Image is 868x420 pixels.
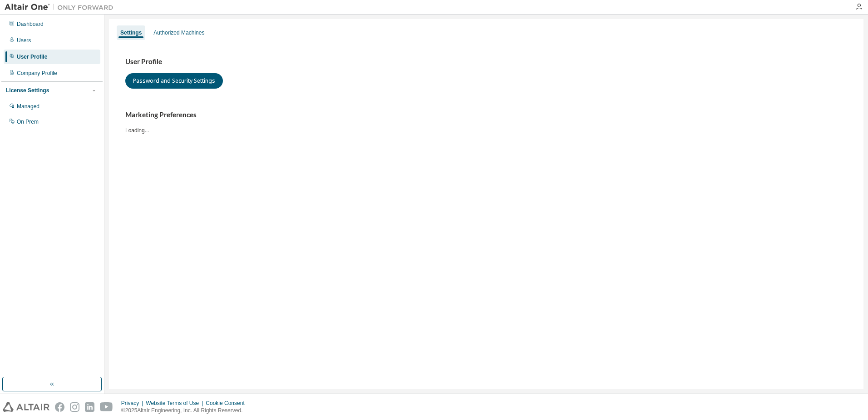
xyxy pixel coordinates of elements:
button: Password and Security Settings [125,73,223,89]
div: Users [17,37,31,44]
img: altair_logo.svg [3,402,49,412]
div: On Prem [17,118,39,125]
h3: Marketing Preferences [125,110,847,120]
img: linkedin.svg [85,402,94,412]
div: User Profile [17,53,47,60]
div: Website Terms of Use [146,400,206,407]
div: Privacy [121,400,146,407]
div: Loading... [125,110,847,134]
div: Dashboard [17,20,44,28]
div: Company Profile [17,70,57,77]
img: instagram.svg [70,402,79,412]
div: Settings [120,29,142,36]
div: Authorized Machines [153,29,204,36]
h3: User Profile [125,57,847,66]
img: youtube.svg [100,402,113,412]
div: License Settings [6,87,49,94]
img: facebook.svg [55,402,64,412]
img: Altair One [5,3,118,12]
p: © 2025 Altair Engineering, Inc. All Rights Reserved. [121,407,250,415]
div: Cookie Consent [206,400,250,407]
div: Managed [17,103,39,110]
